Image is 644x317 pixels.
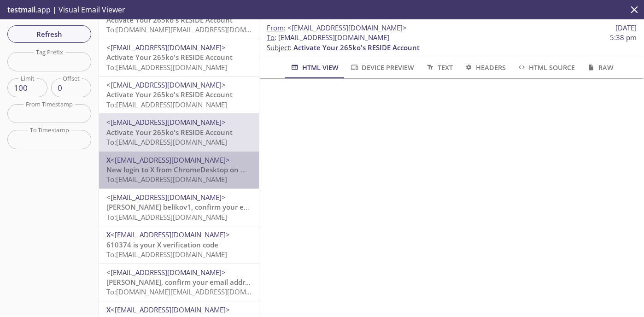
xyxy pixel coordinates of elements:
[106,80,226,89] span: <[EMAIL_ADDRESS][DOMAIN_NAME]>
[267,33,637,53] p: :
[615,23,637,33] span: [DATE]
[267,33,275,42] span: To
[106,53,233,62] span: Activate Your 265ko's RESIDE Account
[293,43,420,52] span: Activate Your 265ko's RESIDE Account
[106,277,346,287] span: [PERSON_NAME], confirm your email address to access all of X’s features
[15,28,84,40] span: Refresh
[106,193,226,202] span: <[EMAIL_ADDRESS][DOMAIN_NAME]>
[106,287,281,296] span: To: [DOMAIN_NAME][EMAIL_ADDRESS][DOMAIN_NAME]
[267,43,290,52] span: Subject
[106,63,227,72] span: To: [EMAIL_ADDRESS][DOMAIN_NAME]
[106,250,227,259] span: To: [EMAIL_ADDRESS][DOMAIN_NAME]
[106,117,226,127] span: <[EMAIL_ADDRESS][DOMAIN_NAME]>
[99,39,259,76] div: <[EMAIL_ADDRESS][DOMAIN_NAME]>Activate Your 265ko's RESIDE AccountTo:[EMAIL_ADDRESS][DOMAIN_NAME]
[99,152,259,188] div: X<[EMAIL_ADDRESS][DOMAIN_NAME]>New login to X from ChromeDesktop on MacTo:[EMAIL_ADDRESS][DOMAIN_...
[106,15,233,24] span: Activate Your 265ko's RESIDE Account
[111,155,230,164] span: <[EMAIL_ADDRESS][DOMAIN_NAME]>
[106,25,281,34] span: To: [DOMAIN_NAME][EMAIL_ADDRESS][DOMAIN_NAME]
[517,62,575,73] span: HTML Source
[99,189,259,226] div: <[EMAIL_ADDRESS][DOMAIN_NAME]>[PERSON_NAME] belikov1, confirm your email address to access all of...
[99,76,259,113] div: <[EMAIL_ADDRESS][DOMAIN_NAME]>Activate Your 265ko's RESIDE AccountTo:[EMAIL_ADDRESS][DOMAIN_NAME]
[106,202,376,211] span: [PERSON_NAME] belikov1, confirm your email address to access all of X’s features
[350,62,414,73] span: Device Preview
[7,5,35,15] span: testmail
[106,305,111,314] span: X
[99,114,259,151] div: <[EMAIL_ADDRESS][DOMAIN_NAME]>Activate Your 265ko's RESIDE AccountTo:[EMAIL_ADDRESS][DOMAIN_NAME]
[106,212,227,222] span: To: [EMAIL_ADDRESS][DOMAIN_NAME]
[106,230,111,239] span: X
[267,23,284,32] span: From
[464,62,506,73] span: Headers
[267,33,389,42] span: : [EMAIL_ADDRESS][DOMAIN_NAME]
[106,90,233,99] span: Activate Your 265ko's RESIDE Account
[111,230,230,239] span: <[EMAIL_ADDRESS][DOMAIN_NAME]>
[287,23,407,32] span: <[EMAIL_ADDRESS][DOMAIN_NAME]>
[106,165,254,174] span: New login to X from ChromeDesktop on Mac
[106,175,227,184] span: To: [EMAIL_ADDRESS][DOMAIN_NAME]
[99,226,259,263] div: X<[EMAIL_ADDRESS][DOMAIN_NAME]>610374 is your X verification codeTo:[EMAIL_ADDRESS][DOMAIN_NAME]
[111,305,230,314] span: <[EMAIL_ADDRESS][DOMAIN_NAME]>
[99,264,259,301] div: <[EMAIL_ADDRESS][DOMAIN_NAME]>[PERSON_NAME], confirm your email address to access all of X’s feat...
[290,62,338,73] span: HTML View
[106,43,226,52] span: <[EMAIL_ADDRESS][DOMAIN_NAME]>
[106,100,227,109] span: To: [EMAIL_ADDRESS][DOMAIN_NAME]
[425,62,452,73] span: Text
[106,137,227,147] span: To: [EMAIL_ADDRESS][DOMAIN_NAME]
[7,25,91,43] button: Refresh
[106,128,233,137] span: Activate Your 265ko's RESIDE Account
[586,62,613,73] span: Raw
[106,155,111,164] span: X
[610,33,637,42] span: 5:38 pm
[99,1,259,38] div: <[EMAIL_ADDRESS][DOMAIN_NAME]>Activate Your 265ko's RESIDE AccountTo:[DOMAIN_NAME][EMAIL_ADDRESS]...
[106,268,226,277] span: <[EMAIL_ADDRESS][DOMAIN_NAME]>
[267,23,407,33] span: :
[106,240,218,249] span: 610374 is your X verification code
